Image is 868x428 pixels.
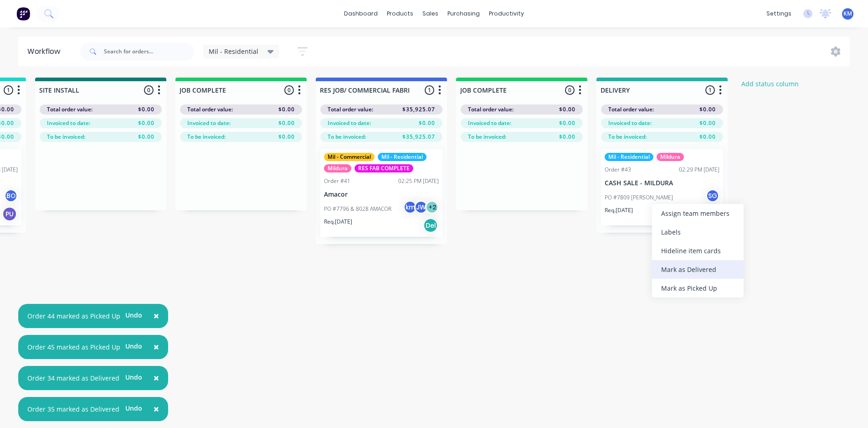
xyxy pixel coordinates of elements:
span: To be invoiced: [187,133,226,141]
button: Undo [120,339,147,353]
span: $0.00 [559,119,575,127]
span: To be invoiced: [47,133,85,141]
div: 02:25 PM [DATE] [398,177,439,185]
span: Invoiced to date: [47,119,90,127]
div: Hide line item cards [652,241,744,260]
div: Labels [652,223,744,241]
span: Invoiced to date: [468,119,511,127]
button: Close [144,336,168,358]
span: $0.00 [278,133,295,141]
div: Mark as Delivered [652,260,744,279]
button: Undo [120,308,147,322]
img: Factory [16,7,30,21]
div: Del [423,218,438,233]
span: Total order value: [328,105,373,114]
div: products [382,7,418,21]
div: Mil - Residential [605,153,653,161]
span: $35,925.07 [402,105,435,114]
span: $0.00 [699,133,716,141]
div: Workflow [27,46,65,57]
span: To be invoiced: [328,133,366,141]
span: Total order value: [468,105,514,114]
span: $0.00 [278,119,295,127]
div: Mildura [324,164,351,172]
div: RES FAB COMPLETE [354,164,413,172]
div: JW [414,200,428,214]
div: 02:29 PM [DATE] [679,166,719,174]
div: productivity [484,7,529,21]
button: Undo [120,371,147,384]
span: $0.00 [699,105,716,114]
div: km [403,200,417,214]
p: CASH SALE - MILDURA [605,179,719,187]
input: Search for orders... [104,42,194,61]
span: KM [843,10,852,18]
span: To be invoiced: [608,133,647,141]
span: × [154,402,159,415]
span: $0.00 [419,119,435,127]
div: Order 34 marked as Delivered [27,373,119,383]
div: Mil - Commercial [324,153,375,161]
button: Close [144,305,168,327]
div: PU [2,207,17,221]
span: Invoiced to date: [187,119,231,127]
span: Total order value: [187,105,233,114]
div: purchasing [443,7,484,21]
p: PO #7796 & 8028 AMACOR [324,205,391,213]
span: $0.00 [138,119,154,127]
span: $0.00 [138,133,154,141]
span: × [154,309,159,322]
span: Total order value: [608,105,654,114]
span: $0.00 [699,119,716,127]
div: Order 35 marked as Delivered [27,404,119,414]
div: Assign team members [652,204,744,223]
span: × [154,340,159,353]
button: Close [144,367,168,389]
div: Order 45 marked as Picked Up [27,342,120,352]
p: PO #7809 [PERSON_NAME] [605,193,673,202]
span: $0.00 [278,105,295,114]
div: Mil - Residential [378,153,426,161]
div: settings [762,7,796,21]
div: Order #43 [605,166,631,174]
span: $0.00 [559,133,575,141]
span: $35,925.07 [402,133,435,141]
button: Undo [120,402,147,415]
div: Mil - ResidentialMilduraOrder #4302:29 PM [DATE]CASH SALE - MILDURAPO #7809 [PERSON_NAME]SGReq.[D... [601,149,723,225]
span: $0.00 [138,105,154,114]
div: Order #41 [324,177,350,185]
p: Req. [DATE] [324,218,352,226]
span: Invoiced to date: [608,119,652,127]
span: Total order value: [47,105,92,114]
span: Mil - Residential [209,47,258,56]
div: Mark as Picked Up [652,279,744,298]
div: Order 44 marked as Picked Up [27,311,120,321]
span: Invoiced to date: [328,119,371,127]
p: Req. [DATE] [605,206,633,214]
div: SG [706,189,719,203]
a: dashboard [339,7,382,21]
p: Amacor [324,191,439,198]
span: × [154,371,159,384]
div: Mildura [657,153,684,161]
div: Mil - CommercialMil - ResidentialMilduraRES FAB COMPLETEOrder #4102:25 PM [DATE]AmacorPO #7796 & ... [320,149,442,237]
button: Close [144,398,168,420]
div: sales [418,7,443,21]
div: + 2 [425,200,439,214]
span: To be invoiced: [468,133,506,141]
button: Add status column [737,78,804,90]
span: $0.00 [559,105,575,114]
div: BO [4,189,18,203]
